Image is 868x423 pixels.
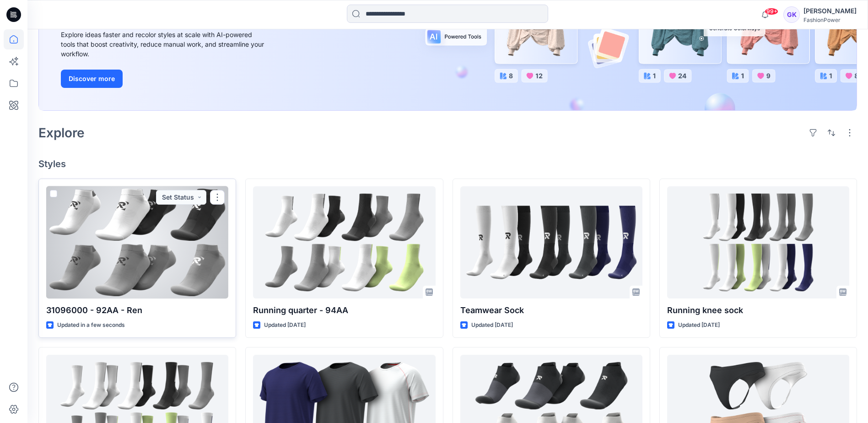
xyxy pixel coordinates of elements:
[803,5,857,16] div: [PERSON_NAME]
[667,186,849,298] a: Running knee sock
[460,186,642,298] a: Teamwear Sock
[460,304,642,317] p: Teamwear Sock
[253,304,435,317] p: Running quarter - 94AA
[61,70,123,88] button: Discover more
[61,30,267,59] div: Explore ideas faster and recolor styles at scale with AI-powered tools that boost creativity, red...
[264,320,306,330] p: Updated [DATE]
[803,16,857,23] div: FashionPower
[765,8,778,15] span: 99+
[61,70,267,88] a: Discover more
[38,158,857,169] h4: Styles
[471,320,513,330] p: Updated [DATE]
[678,320,720,330] p: Updated [DATE]
[667,304,849,317] p: Running knee sock
[46,186,228,298] a: 31096000 - 92AA - Ren
[57,320,125,330] p: Updated in a few seconds
[783,6,800,23] div: GK
[253,186,435,298] a: Running quarter - 94AA
[46,304,228,317] p: 31096000 - 92AA - Ren
[38,125,85,140] h2: Explore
